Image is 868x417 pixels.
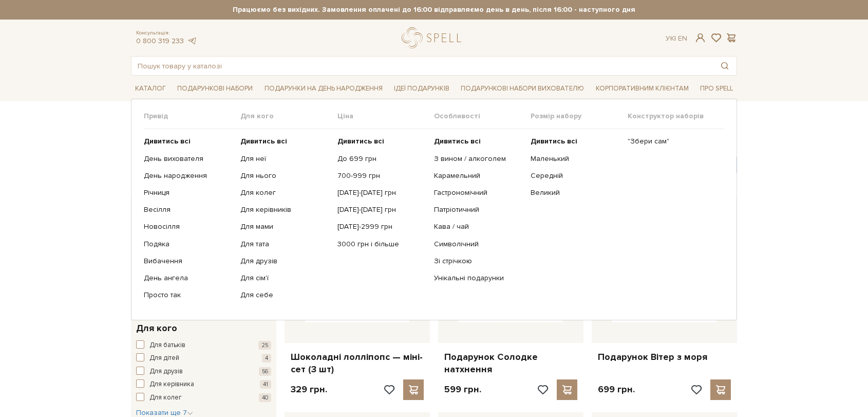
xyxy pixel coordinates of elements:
a: 3000 грн і більше [337,240,426,249]
a: Подарунок Солодке натхнення [444,351,577,375]
span: Консультація: [136,30,197,37]
a: Для керівників [240,205,329,214]
a: Весілля [144,205,233,214]
span: Для батьків [149,340,185,351]
a: Унікальні подарунки [434,274,523,283]
a: [DATE]-2999 грн [337,222,426,231]
span: Для керівника [149,379,194,390]
a: Каталог [131,81,170,97]
a: Кава / чай [434,222,523,231]
a: Дивитись всі [434,137,523,146]
a: Подяка [144,240,233,249]
span: Привід [144,112,240,121]
a: Дивитись всі [337,137,426,146]
a: З вином / алкоголем [434,154,523,164]
a: Патріотичний [434,205,523,214]
b: Дивитись всі [240,137,287,146]
button: Для колег 40 [136,393,271,403]
a: Подарункові набори вихователю [457,80,588,97]
a: Про Spell [696,81,737,97]
b: Дивитись всі [531,137,577,146]
a: 700-999 грн [337,171,426,180]
a: telegram [186,37,197,45]
a: Середній [531,171,619,180]
a: Річниця [144,188,233,197]
span: | [674,34,676,43]
a: Шоколадні лолліпопс — міні-сет (3 шт) [291,351,424,375]
a: Для себе [240,291,329,300]
a: Подарунки на День народження [260,81,387,97]
a: Для мами [240,222,329,231]
a: Карамельний [434,171,523,180]
span: Ціна [337,112,434,121]
a: Гастрономічний [434,188,523,197]
span: Для кого [240,112,337,121]
a: En [678,34,687,43]
span: 25 [258,341,271,350]
p: 329 грн. [291,384,327,395]
button: Пошук товару у каталозі [713,57,737,75]
a: Для сім'ї [240,274,329,283]
a: Великий [531,188,619,197]
a: Просто так [144,291,233,300]
span: 41 [260,380,271,389]
a: Зі стрічкою [434,257,523,266]
b: Дивитись всі [337,137,384,146]
span: Показати ще 7 [136,408,193,417]
span: Для колег [149,393,182,403]
a: 0 800 319 233 [136,37,184,45]
a: Символічний [434,240,523,249]
a: День ангела [144,274,233,283]
a: Дивитись всі [240,137,329,146]
a: Для нього [240,171,329,180]
b: Дивитись всі [434,137,481,146]
a: Для неї [240,154,329,164]
a: Для друзів [240,257,329,266]
a: [DATE]-[DATE] грн [337,188,426,197]
a: Новосілля [144,222,233,231]
div: Ук [666,34,687,43]
span: Особливості [434,112,531,121]
span: 4 [262,354,271,362]
a: Дивитись всі [144,137,233,146]
span: Для друзів [149,367,183,377]
a: Для колег [240,188,329,197]
button: Для керівника 41 [136,379,271,390]
a: До 699 грн [337,154,426,164]
span: Конструктор наборів [628,112,724,121]
span: 40 [259,393,271,402]
button: Для батьків 25 [136,340,271,351]
a: "Збери сам" [628,137,716,146]
span: Для кого [136,321,177,335]
a: Для тата [240,240,329,249]
a: Подарункові набори [173,81,257,97]
a: День вихователя [144,154,233,164]
span: Для дітей [149,353,179,364]
div: Каталог [131,99,737,320]
a: [DATE]-[DATE] грн [337,205,426,214]
strong: Працюємо без вихідних. Замовлення оплачені до 16:00 відправляємо день в день, після 16:00 - насту... [131,5,737,14]
a: Маленький [531,154,619,164]
a: Вибачення [144,257,233,266]
button: Для дітей 4 [136,353,271,364]
span: 56 [259,367,271,376]
a: Корпоративним клієнтам [592,80,693,97]
a: Дивитись всі [531,137,619,146]
button: Для друзів 56 [136,367,271,377]
p: 599 грн. [444,384,481,395]
input: Пошук товару у каталозі [131,57,713,75]
a: Ідеї подарунків [390,81,454,97]
p: 699 грн. [598,384,635,395]
b: Дивитись всі [144,137,191,146]
a: logo [402,27,466,48]
span: Розмір набору [531,112,627,121]
a: Подарунок Вітер з моря [598,351,731,363]
a: День народження [144,171,233,180]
